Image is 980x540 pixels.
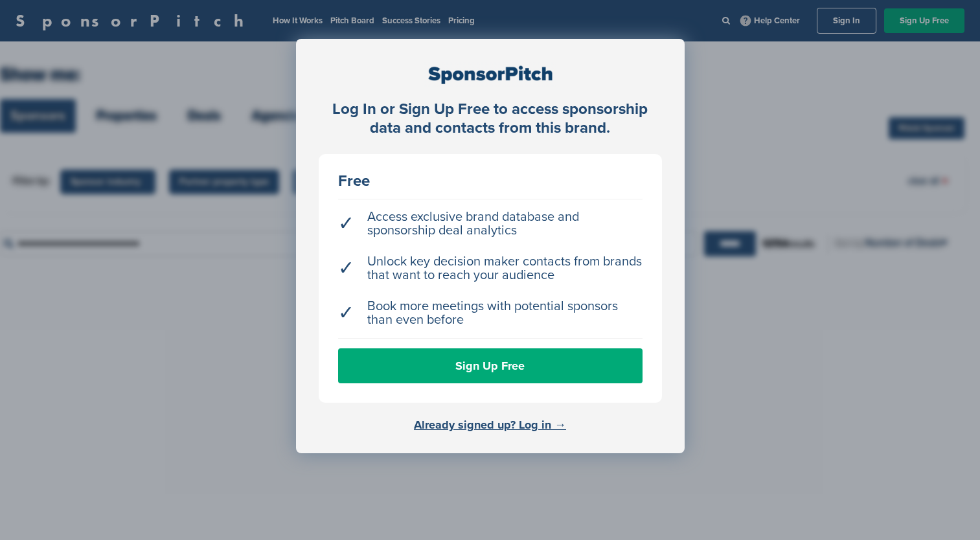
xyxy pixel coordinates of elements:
[338,204,643,244] li: Access exclusive brand database and sponsorship deal analytics
[338,293,643,333] li: Book more meetings with potential sponsors than even before
[338,348,643,383] a: Sign Up Free
[338,262,354,275] span: ✓
[338,217,354,231] span: ✓
[319,100,662,138] div: Log In or Sign Up Free to access sponsorship data and contacts from this brand.
[414,418,566,432] a: Already signed up? Log in →
[338,174,643,189] div: Free
[338,249,643,289] li: Unlock key decision maker contacts from brands that want to reach your audience
[338,306,354,320] span: ✓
